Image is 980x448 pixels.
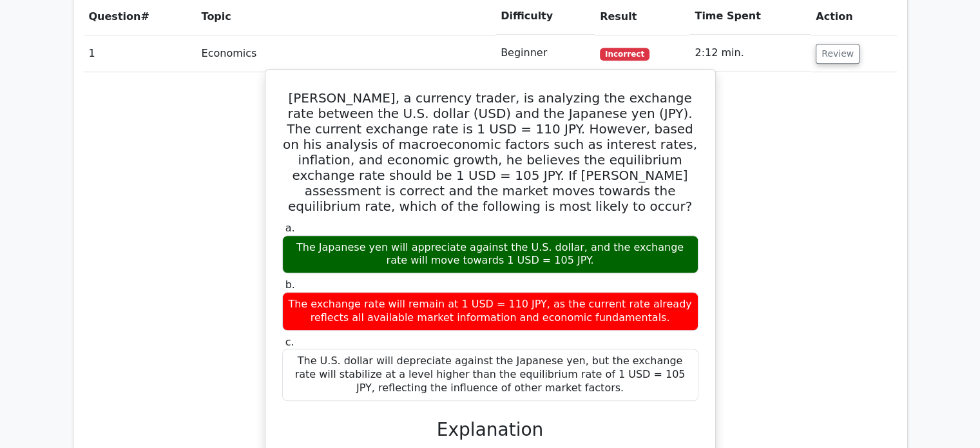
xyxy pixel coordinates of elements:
div: The Japanese yen will appreciate against the U.S. dollar, and the exchange rate will move towards... [282,235,698,274]
td: Economics [197,35,495,72]
td: 2:12 min. [689,35,811,72]
button: Review [816,44,860,64]
div: The U.S. dollar will depreciate against the Japanese yen, but the exchange rate will stabilize at... [282,349,698,400]
span: Incorrect [600,48,649,61]
h3: Explanation [290,419,691,441]
span: b. [285,278,295,291]
h5: [PERSON_NAME], a currency trader, is analyzing the exchange rate between the U.S. dollar (USD) an... [281,90,700,214]
span: a. [285,222,295,234]
span: c. [285,336,294,348]
div: The exchange rate will remain at 1 USD = 110 JPY, as the current rate already reflects all availa... [282,292,698,331]
td: 1 [84,35,197,72]
td: Beginner [495,35,595,72]
span: Question [89,10,141,23]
